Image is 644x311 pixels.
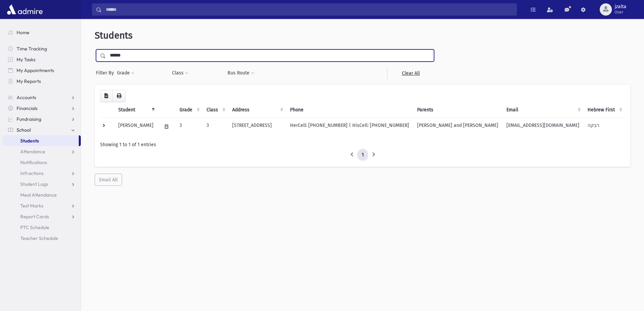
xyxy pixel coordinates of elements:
[20,235,58,241] span: Teacher Schedule
[286,102,413,118] th: Phone
[3,179,81,190] a: Student Logs
[20,192,57,198] span: Meal Attendance
[17,67,54,73] span: My Appointments
[413,102,502,118] th: Parents
[3,146,81,157] a: Attendance
[20,224,49,230] span: PTC Schedule
[95,174,122,186] button: Email All
[175,102,202,118] th: Grade: activate to sort column ascending
[100,141,625,148] div: Showing 1 to 1 of 1 entries
[227,67,255,79] button: Bus Route
[3,200,81,211] a: Test Marks
[228,117,286,136] td: [STREET_ADDRESS]
[3,168,81,179] a: Infractions
[20,159,47,165] span: Notifications
[3,65,81,76] a: My Appointments
[3,135,79,146] a: Students
[583,102,625,118] th: Hebrew First: activate to sort column ascending
[17,105,38,111] span: Financials
[17,127,31,133] span: School
[202,117,228,136] td: 3
[3,76,81,87] a: My Reports
[3,54,81,65] a: My Tasks
[20,149,45,155] span: Attendance
[3,92,81,103] a: Accounts
[17,46,47,52] span: Time Tracking
[20,138,39,144] span: Students
[96,69,117,76] span: Filter By
[95,30,133,41] span: Students
[3,114,81,125] a: Fundraising
[17,29,29,36] span: Home
[5,3,44,16] img: AdmirePro
[286,117,413,136] td: HerCell: [PHONE_NUMBER] | HisCell: [PHONE_NUMBER]
[502,102,583,118] th: Email: activate to sort column ascending
[175,117,202,136] td: 3
[17,78,41,84] span: My Reports
[17,116,41,122] span: Fundraising
[3,211,81,222] a: Report Cards
[3,233,81,244] a: Teacher Schedule
[228,102,286,118] th: Address: activate to sort column ascending
[3,27,81,38] a: Home
[615,4,626,9] span: jzalta
[114,102,158,118] th: Student: activate to sort column descending
[357,149,368,161] a: 1
[583,117,625,136] td: רבקה
[20,181,48,187] span: Student Logs
[3,43,81,54] a: Time Tracking
[502,117,583,136] td: [EMAIL_ADDRESS][DOMAIN_NAME]
[20,203,43,209] span: Test Marks
[3,190,81,200] a: Meal Attendance
[114,117,158,136] td: [PERSON_NAME]
[413,117,502,136] td: [PERSON_NAME] and [PERSON_NAME]
[17,94,36,101] span: Accounts
[112,90,126,102] button: Print
[3,222,81,233] a: PTC Schedule
[172,67,189,79] button: Class
[102,3,517,16] input: Search
[615,9,626,15] span: User
[3,103,81,114] a: Financials
[3,125,81,135] a: School
[387,67,434,79] a: Clear All
[100,90,113,102] button: CSV
[20,170,44,176] span: Infractions
[20,214,49,220] span: Report Cards
[3,157,81,168] a: Notifications
[117,67,135,79] button: Grade
[17,57,35,63] span: My Tasks
[202,102,228,118] th: Class: activate to sort column ascending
